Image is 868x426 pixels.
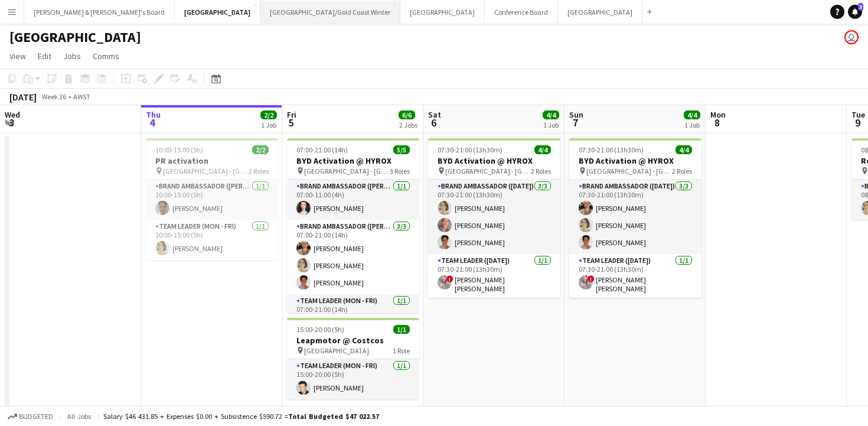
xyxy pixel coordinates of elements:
[586,167,672,175] span: [GEOGRAPHIC_DATA] - [GEOGRAPHIC_DATA]
[5,109,20,120] span: Wed
[38,51,51,61] span: Edit
[569,180,701,254] app-card-role: Brand Ambassador ([DATE])3/307:30-21:00 (13h30m)[PERSON_NAME][PERSON_NAME][PERSON_NAME]
[146,109,161,120] span: Thu
[399,121,417,129] div: 2 Jobs
[285,116,296,129] span: 5
[287,220,419,294] app-card-role: Brand Ambassador ([PERSON_NAME])3/307:00-21:00 (14h)[PERSON_NAME][PERSON_NAME][PERSON_NAME]
[684,121,700,129] div: 1 Job
[426,116,441,129] span: 6
[252,145,269,154] span: 2/2
[684,110,700,119] span: 4/4
[146,155,278,166] h3: PR activation
[844,30,859,44] app-user-avatar: James Millard
[438,145,502,154] span: 07:30-21:00 (13h30m)
[24,1,175,24] button: [PERSON_NAME] & [PERSON_NAME]'s Board
[9,51,26,61] span: View
[399,110,415,119] span: 6/6
[567,116,583,129] span: 7
[446,275,453,282] span: !
[850,116,865,129] span: 9
[676,145,692,154] span: 4/4
[390,167,410,175] span: 3 Roles
[569,109,583,120] span: Sun
[428,180,560,254] app-card-role: Brand Ambassador ([DATE])3/307:30-21:00 (13h30m)[PERSON_NAME][PERSON_NAME][PERSON_NAME]
[400,1,485,24] button: [GEOGRAPHIC_DATA]
[543,110,559,119] span: 4/4
[428,254,560,298] app-card-role: Team Leader ([DATE])1/107:30-21:00 (13h30m)![PERSON_NAME] [PERSON_NAME]
[393,346,410,355] span: 1 Role
[569,155,701,166] h3: BYD Activation @ HYROX
[58,48,86,64] a: Jobs
[287,138,419,313] app-job-card: 07:00-21:00 (14h)5/5BYD Activation @ HYROX [GEOGRAPHIC_DATA] - [GEOGRAPHIC_DATA]3 RolesBrand Amba...
[175,1,260,24] button: [GEOGRAPHIC_DATA]
[287,294,419,338] app-card-role: Team Leader (Mon - Fri)1/107:00-21:00 (14h)
[445,167,531,175] span: [GEOGRAPHIC_DATA] - [GEOGRAPHIC_DATA]
[19,412,53,421] span: Budgeted
[428,155,560,166] h3: BYD Activation @ HYROX
[63,51,81,61] span: Jobs
[579,145,644,154] span: 07:30-21:00 (13h30m)
[65,412,93,421] span: All jobs
[543,121,559,129] div: 1 Job
[93,51,119,61] span: Comms
[6,410,55,423] button: Budgeted
[103,412,379,421] div: Salary $46 431.85 + Expenses $0.00 + Subsistence $590.72 =
[393,325,410,334] span: 1/1
[260,110,277,119] span: 2/2
[287,155,419,166] h3: BYD Activation @ HYROX
[146,220,278,260] app-card-role: Team Leader (Mon - Fri)1/110:00-15:00 (5h)[PERSON_NAME]
[73,92,90,101] div: AWST
[287,359,419,399] app-card-role: Team Leader (Mon - Fri)1/115:00-20:00 (5h)[PERSON_NAME]
[155,145,203,154] span: 10:00-15:00 (5h)
[261,121,276,129] div: 1 Job
[144,116,161,129] span: 4
[5,48,31,64] a: View
[288,412,379,421] span: Total Budgeted $47 022.57
[569,138,701,298] app-job-card: 07:30-21:00 (13h30m)4/4BYD Activation @ HYROX [GEOGRAPHIC_DATA] - [GEOGRAPHIC_DATA]2 RolesBrand A...
[569,254,701,298] app-card-role: Team Leader ([DATE])1/107:30-21:00 (13h30m)![PERSON_NAME] [PERSON_NAME]
[672,167,692,175] span: 2 Roles
[428,138,560,298] app-job-card: 07:30-21:00 (13h30m)4/4BYD Activation @ HYROX [GEOGRAPHIC_DATA] - [GEOGRAPHIC_DATA]2 RolesBrand A...
[9,28,141,46] h1: [GEOGRAPHIC_DATA]
[3,116,20,129] span: 3
[531,167,551,175] span: 2 Roles
[393,145,410,154] span: 5/5
[428,109,441,120] span: Sat
[88,48,124,64] a: Comms
[260,1,400,24] button: [GEOGRAPHIC_DATA]/Gold Coast Winter
[710,109,726,120] span: Mon
[304,167,390,175] span: [GEOGRAPHIC_DATA] - [GEOGRAPHIC_DATA]
[848,5,862,19] a: 3
[709,116,726,129] span: 8
[558,1,642,24] button: [GEOGRAPHIC_DATA]
[287,335,419,346] h3: Leapmotor @ Costcos
[287,180,419,220] app-card-role: Brand Ambassador ([PERSON_NAME])1/107:00-11:00 (4h)[PERSON_NAME]
[39,92,68,101] span: Week 36
[296,325,344,334] span: 15:00-20:00 (5h)
[534,145,551,154] span: 4/4
[9,91,37,103] div: [DATE]
[304,346,369,355] span: [GEOGRAPHIC_DATA]
[851,109,865,120] span: Tue
[485,1,558,24] button: Conference Board
[588,275,595,282] span: !
[146,180,278,220] app-card-role: Brand Ambassador ([PERSON_NAME])1/110:00-15:00 (5h)[PERSON_NAME]
[249,167,269,175] span: 2 Roles
[287,109,296,120] span: Fri
[163,167,249,175] span: [GEOGRAPHIC_DATA] - [GEOGRAPHIC_DATA]
[296,145,348,154] span: 07:00-21:00 (14h)
[858,3,863,11] span: 3
[146,138,278,260] app-job-card: 10:00-15:00 (5h)2/2PR activation [GEOGRAPHIC_DATA] - [GEOGRAPHIC_DATA]2 RolesBrand Ambassador ([P...
[287,318,419,399] app-job-card: 15:00-20:00 (5h)1/1Leapmotor @ Costcos [GEOGRAPHIC_DATA]1 RoleTeam Leader (Mon - Fri)1/115:00-20:...
[33,48,56,64] a: Edit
